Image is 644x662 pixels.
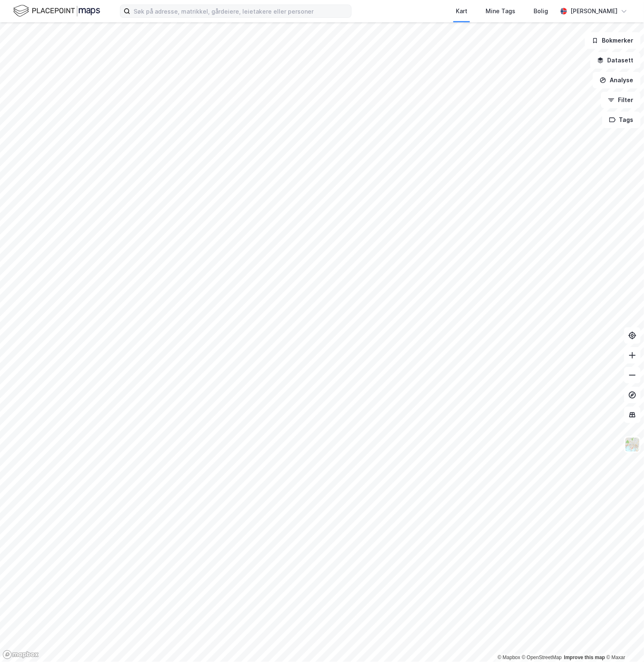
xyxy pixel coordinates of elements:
[13,4,100,18] img: logo.f888ab2527a4732fd821a326f86c7f29.svg
[625,437,640,452] img: Z
[585,32,641,49] button: Bokmerker
[2,650,39,660] a: Mapbox homepage
[522,655,562,661] a: OpenStreetMap
[564,655,605,661] a: Improve this map
[498,655,520,661] a: Mapbox
[590,52,641,69] button: Datasett
[602,112,641,128] button: Tags
[570,6,618,16] div: [PERSON_NAME]
[603,622,644,662] div: Kontrollprogram for chat
[601,92,641,108] button: Filter
[593,72,641,88] button: Analyse
[534,6,548,16] div: Bolig
[603,622,644,662] iframe: Chat Widget
[486,6,515,16] div: Mine Tags
[130,5,351,17] input: Søk på adresse, matrikkel, gårdeiere, leietakere eller personer
[456,6,467,16] div: Kart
